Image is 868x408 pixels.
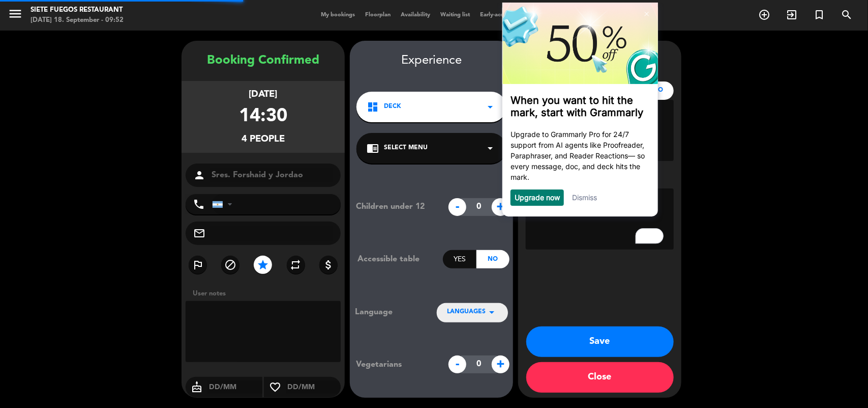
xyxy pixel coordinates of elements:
span: + [492,356,510,373]
div: No [476,250,510,268]
button: Close [526,362,674,393]
span: Early-access [475,12,517,18]
span: - [448,356,466,373]
span: + [492,198,510,216]
div: Argentina: +54 [213,195,236,214]
div: [DATE] [249,87,278,102]
div: Children under 12 [348,200,443,213]
button: menu [8,6,23,25]
div: 4 people [242,132,285,147]
p: Upgrade to Grammarly Pro for 24/7 support from AI agents like Proofreader, Paraphraser, and Reade... [14,126,153,180]
div: Booking Confirmed [182,51,345,71]
button: Save [526,327,674,357]
a: Upgrade now [18,191,63,199]
i: star [257,259,269,271]
i: arrow_drop_down [486,306,498,318]
i: search [841,9,853,21]
span: Select Menu [384,143,428,153]
img: close_x_white.png [148,9,152,14]
i: outlined_flag [192,259,204,271]
div: Siete Fuegos Restaurant [31,5,124,15]
div: User notes [188,288,345,299]
i: attach_money [322,259,335,271]
i: menu [8,6,23,21]
a: Dismiss [75,191,100,199]
i: mail_outline [193,227,205,239]
input: DD/MM [208,381,262,394]
div: [DATE] 18. September - 09:52 [31,15,124,25]
span: LANGUAGES [447,307,486,317]
div: Yes [443,250,476,268]
span: Deck [384,102,401,112]
i: favorite_border [264,381,286,393]
i: turned_in_not [813,9,825,21]
span: - [448,198,466,216]
i: add_circle_outline [758,9,770,21]
i: cake [186,381,208,393]
i: phone [193,198,205,210]
i: arrow_drop_down [484,101,496,113]
div: Language [355,306,420,319]
h3: When you want to hit the mark, start with Grammarly [14,92,153,116]
span: Waiting list [436,12,475,18]
div: Vegetarians [348,358,443,371]
i: repeat [290,259,302,271]
input: DD/MM [286,381,341,394]
div: Experience [350,51,513,71]
span: My bookings [316,12,361,18]
span: Floorplan [361,12,396,18]
i: block [224,259,236,271]
i: chrome_reader_mode [367,142,379,154]
i: person [193,169,205,181]
i: arrow_drop_down [484,142,496,154]
i: dashboard [367,101,379,113]
span: Availability [396,12,436,18]
i: exit_to_app [786,9,798,21]
div: 14:30 [239,102,287,132]
div: Accessible table [350,253,443,266]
